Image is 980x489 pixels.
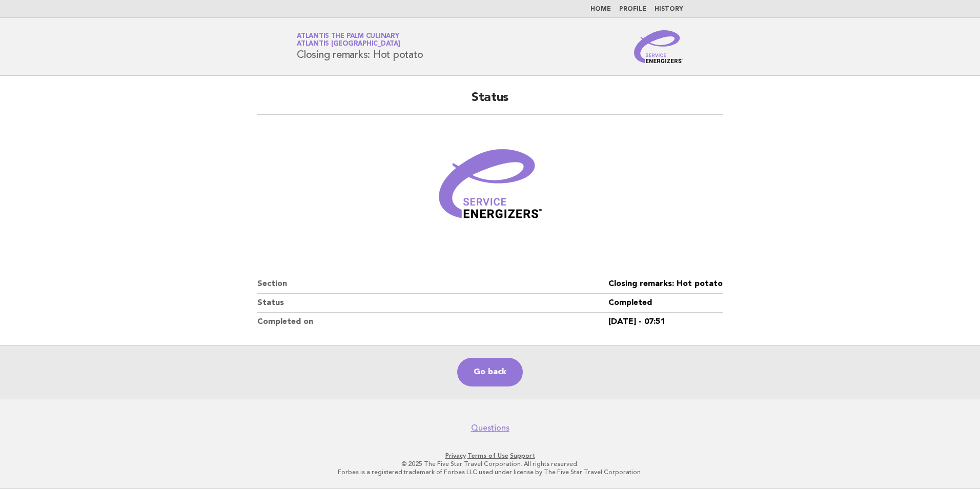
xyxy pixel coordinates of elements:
[619,6,646,12] a: Profile
[257,313,608,331] dt: Completed on
[176,452,804,460] p: · ·
[445,452,466,459] a: Privacy
[608,313,723,331] dd: [DATE] - 07:51
[257,294,608,313] dt: Status
[297,33,400,47] a: Atlantis The Palm CulinaryAtlantis [GEOGRAPHIC_DATA]
[510,452,535,459] a: Support
[297,33,423,60] h1: Closing remarks: Hot potato
[428,127,552,250] img: Verified
[655,6,683,12] a: History
[176,460,804,468] p: © 2025 The Five Star Travel Corporation. All rights reserved.
[176,468,804,476] p: Forbes is a registered trademark of Forbes LLC used under license by The Five Star Travel Corpora...
[257,90,723,115] h2: Status
[471,423,509,433] a: Questions
[590,6,611,12] a: Home
[457,358,523,386] a: Go back
[297,41,400,48] span: Atlantis [GEOGRAPHIC_DATA]
[634,30,683,63] img: Service Energizers
[608,294,723,313] dd: Completed
[608,275,723,294] dd: Closing remarks: Hot potato
[257,275,608,294] dt: Section
[467,452,508,459] a: Terms of Use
